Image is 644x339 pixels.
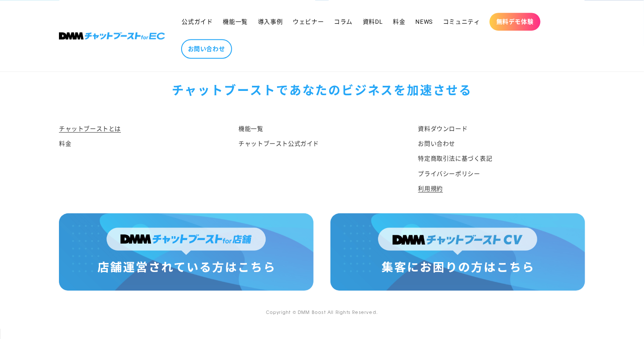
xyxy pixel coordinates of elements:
span: 公式ガイド [182,18,213,25]
a: プライバシーポリシー [418,167,480,181]
a: 利用規約 [418,181,443,196]
a: お問い合わせ [181,39,232,59]
div: チャットブーストで あなたのビジネスを加速させる [59,80,585,102]
span: 無料デモ体験 [496,18,534,25]
a: コミュニティ [438,13,485,31]
a: 公式ガイド [177,13,218,31]
a: チャットブースト公式ガイド [238,136,319,151]
span: お問い合わせ [188,45,225,53]
span: コミュニティ [443,18,480,25]
span: ウェビナー [293,18,324,25]
img: 店舗運営されている方はこちら [59,213,314,291]
a: コラム [329,13,358,31]
a: 特定商取引法に基づく表記 [418,151,493,166]
span: 資料DL [363,18,383,25]
a: 資料DL [358,13,388,31]
span: コラム [334,18,353,25]
a: お問い合わせ [418,136,456,151]
a: 機能一覧 [218,13,253,31]
span: NEWS [416,18,433,25]
span: 導入事例 [258,18,283,25]
a: 機能一覧 [238,124,263,136]
span: 料金 [393,18,406,25]
img: 株式会社DMM Boost [59,32,165,40]
img: 集客にお困りの方はこちら [330,213,585,291]
a: 資料ダウンロード [418,124,468,136]
a: チャットブーストとは [59,124,121,136]
a: 料金 [59,136,71,151]
a: 料金 [388,13,411,31]
a: 無料デモ体験 [490,13,540,31]
small: Copyright © DMM Boost All Rights Reserved. [266,309,378,315]
span: 機能一覧 [223,18,248,25]
a: ウェビナー [288,13,329,31]
a: 導入事例 [253,13,288,31]
a: NEWS [411,13,438,31]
